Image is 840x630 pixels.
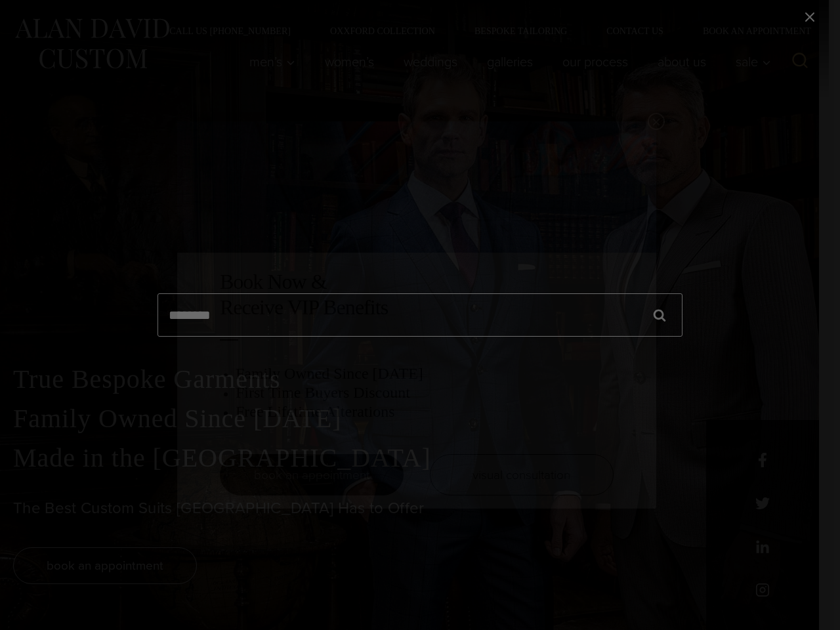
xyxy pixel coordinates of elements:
[220,269,614,320] h2: Book Now & Receive VIP Benefits
[236,383,614,402] h3: First Time Buyers Discount
[430,454,614,495] a: visual consultation
[220,454,404,495] a: book an appointment
[648,113,665,130] button: Close
[236,402,614,421] h3: Free Lifetime Alterations
[236,364,614,383] h3: Family Owned Since [DATE]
